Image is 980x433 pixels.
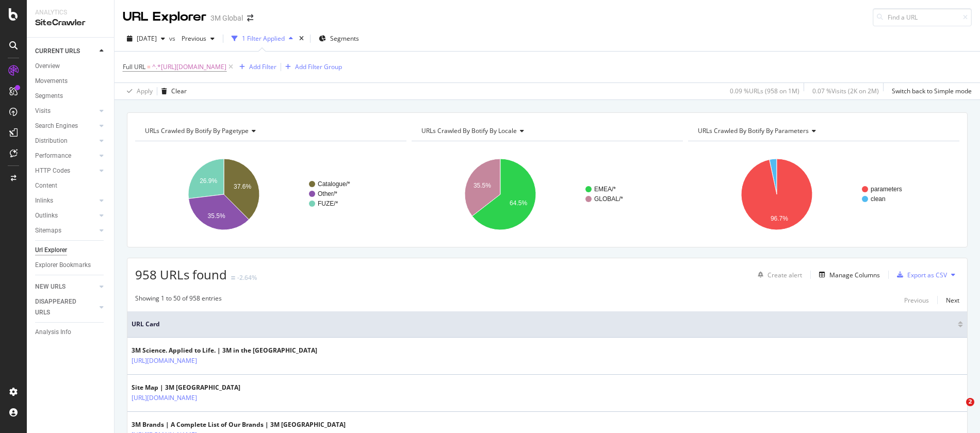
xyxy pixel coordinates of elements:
div: Site Map | 3M [GEOGRAPHIC_DATA] [132,383,242,392]
div: Segments [35,91,63,102]
div: CURRENT URLS [35,46,80,57]
a: Explorer Bookmarks [35,260,107,271]
div: Movements [35,76,68,87]
iframe: Intercom live chat [945,398,970,423]
a: CURRENT URLS [35,46,96,57]
button: Switch back to Simple mode [888,83,972,99]
span: = [147,62,151,71]
h4: URLs Crawled By Botify By locale [419,123,674,139]
span: 2025 Aug. 3rd [137,34,157,43]
text: 35.5% [208,212,225,220]
div: NEW URLS [35,281,66,292]
div: Apply [137,87,153,95]
div: Export as CSV [907,271,947,279]
text: GLOBAL/* [594,195,623,203]
div: 3M Science. Applied to Life. | 3M in the [GEOGRAPHIC_DATA] [132,346,317,355]
div: Sitemaps [35,225,61,236]
h4: URLs Crawled By Botify By pagetype [143,123,397,139]
a: Performance [35,151,96,161]
a: Search Engines [35,121,96,131]
div: 3M Global [210,13,243,23]
div: URL Explorer [123,8,206,26]
a: [URL][DOMAIN_NAME] [132,393,197,403]
div: Analysis Info [35,327,71,338]
span: 2 [966,398,974,406]
span: Full URL [123,62,145,71]
div: Previous [904,296,929,305]
a: Sitemaps [35,225,96,236]
a: Movements [35,76,107,87]
div: arrow-right-arrow-left [247,14,253,22]
div: Clear [171,87,187,95]
button: Next [946,294,959,306]
a: [URL][DOMAIN_NAME] [132,356,197,366]
div: 1 Filter Applied [242,34,285,43]
button: Add Filter Group [281,61,342,73]
text: Catalogue/* [318,180,350,188]
button: [DATE] [123,30,169,47]
a: Segments [35,91,107,102]
a: Analysis Info [35,327,107,338]
a: Url Explorer [35,245,107,256]
text: parameters [871,186,902,193]
button: Apply [123,83,153,99]
text: Other/* [318,190,337,197]
div: SiteCrawler [35,17,106,29]
div: Outlinks [35,210,58,221]
div: 0.09 % URLs ( 958 on 1M ) [730,87,799,95]
div: Performance [35,151,71,161]
div: 0.07 % Visits ( 2K on 2M ) [812,87,879,95]
div: Switch back to Simple mode [892,87,972,95]
div: Explorer Bookmarks [35,260,91,271]
div: DISAPPEARED URLS [35,296,87,318]
a: NEW URLS [35,281,96,292]
div: Next [946,296,959,305]
div: HTTP Codes [35,165,70,176]
text: clean [871,195,886,203]
svg: A chart. [688,149,959,239]
button: Create alert [754,267,802,283]
div: Visits [35,106,51,116]
a: Inlinks [35,195,96,206]
text: FUZE/* [318,200,338,207]
svg: A chart. [135,149,406,239]
div: Add Filter [249,62,276,71]
button: 1 Filter Applied [227,30,297,47]
text: 37.6% [234,183,251,190]
text: 96.7% [771,215,788,222]
h4: URLs Crawled By Botify By parameters [696,123,950,139]
text: 64.5% [510,199,527,207]
span: Segments [330,34,359,43]
div: Inlinks [35,195,53,206]
text: 35.5% [473,182,491,189]
button: Segments [315,30,363,47]
button: Previous [177,30,219,47]
text: EMEA/* [594,186,616,193]
a: Visits [35,106,96,116]
a: Distribution [35,136,96,146]
button: Export as CSV [893,267,947,283]
span: URLs Crawled By Botify By parameters [698,126,809,135]
div: Search Engines [35,121,78,131]
div: Add Filter Group [295,62,342,71]
div: Create alert [767,271,802,279]
button: Add Filter [235,61,276,73]
button: Manage Columns [815,269,880,281]
a: DISAPPEARED URLS [35,296,96,318]
div: Overview [35,61,60,72]
div: Showing 1 to 50 of 958 entries [135,294,222,306]
span: URLs Crawled By Botify By locale [421,126,517,135]
div: Manage Columns [829,271,880,279]
div: Distribution [35,136,68,146]
span: vs [169,34,177,43]
div: Analytics [35,8,106,17]
div: 3M Brands | A Complete List of Our Brands | 3M [GEOGRAPHIC_DATA] [132,420,346,429]
a: Content [35,180,107,191]
a: HTTP Codes [35,165,96,176]
div: Content [35,180,57,191]
button: Previous [904,294,929,306]
a: Overview [35,61,107,72]
span: ^.*[URL][DOMAIN_NAME] [152,60,226,74]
